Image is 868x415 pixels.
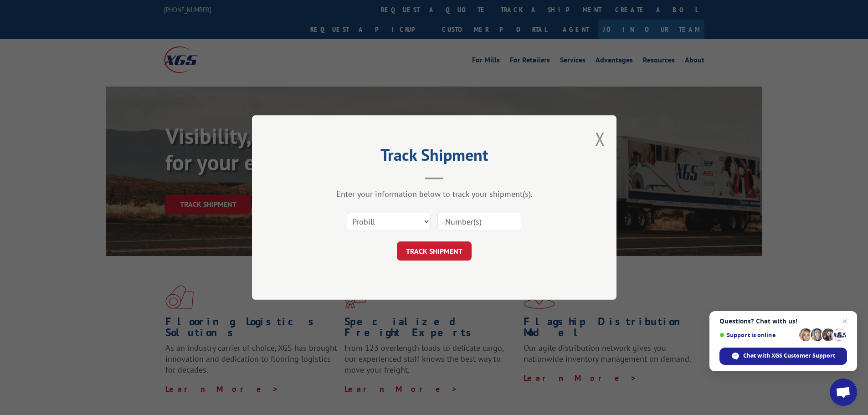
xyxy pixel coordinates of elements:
div: Chat with XGS Customer Support [719,348,847,365]
div: Open chat [830,379,857,406]
h2: Track Shipment [298,149,571,166]
div: Enter your information below to track your shipment(s). [298,189,571,199]
span: Support is online [719,332,796,338]
button: TRACK SHIPMENT [397,241,472,261]
span: Close chat [839,316,850,327]
span: Chat with XGS Customer Support [743,352,835,360]
span: Questions? Chat with us! [719,318,847,325]
button: Close modal [595,127,605,151]
input: Number(s) [437,212,521,231]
